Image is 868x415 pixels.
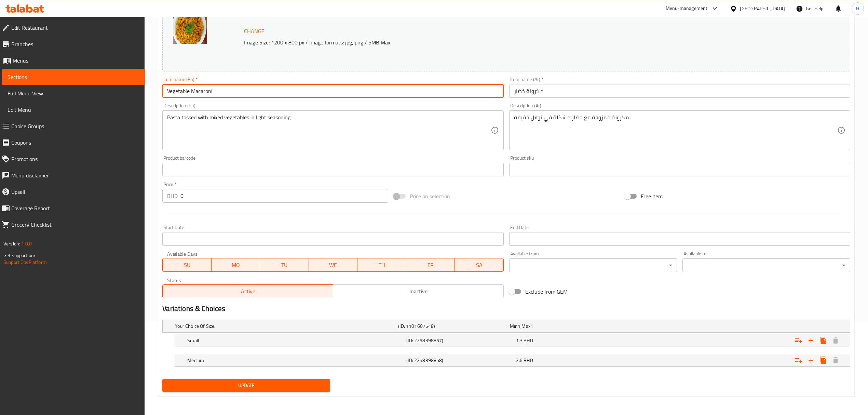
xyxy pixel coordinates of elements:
[510,322,518,331] span: Min
[13,56,139,65] span: Menus
[406,357,513,364] h5: (ID: 2258398858)
[666,4,708,13] div: Menu-management
[829,354,842,366] button: Delete Medium
[336,286,501,296] span: Inactive
[805,334,817,347] button: Add new choice
[212,258,260,272] button: MO
[162,84,503,98] input: Enter name En
[525,287,568,296] span: Exclude from GEM
[309,258,358,272] button: WE
[516,356,523,365] span: 2.6
[175,323,395,330] h5: Your Choice Of Size:
[165,286,330,296] span: Active
[8,106,139,114] span: Edit Menu
[740,5,785,12] div: [GEOGRAPHIC_DATA]
[11,138,139,147] span: Coupons
[162,163,503,176] input: Please enter product barcode
[312,260,355,270] span: WE
[514,114,837,147] textarea: مكرونة ممزوجة مع خضار مشكلة في توابل خفيفة.
[682,258,850,272] div: ​
[641,192,663,200] span: Free item
[241,38,741,46] p: Image Size: 1200 x 800 px / Image formats: jpg, png / 5MB Max.
[11,24,139,32] span: Edit Restaurant
[11,188,139,196] span: Upsell
[11,155,139,163] span: Promotions
[792,354,805,366] button: Add choice group
[530,322,533,331] span: 1
[333,284,504,298] button: Inactive
[11,204,139,212] span: Coverage Report
[180,189,388,203] input: Please enter price
[524,356,533,365] span: BHD
[162,304,850,314] h2: Variations & Choices
[357,258,406,272] button: TH
[167,192,178,200] p: BHD
[263,260,306,270] span: TU
[856,5,859,12] span: H
[792,334,805,347] button: Add choice group
[187,357,404,364] h5: Medium
[3,239,20,248] span: Version:
[2,85,145,102] a: Full Menu View
[817,354,829,366] button: Clone new choice
[2,69,145,85] a: Sections
[214,260,258,270] span: MO
[8,73,139,81] span: Sections
[11,171,139,179] span: Menu disclaimer
[360,260,404,270] span: TH
[162,284,333,298] button: Active
[162,258,211,272] button: SU
[187,337,404,344] h5: Small
[260,258,309,272] button: TU
[2,102,145,118] a: Edit Menu
[168,381,325,390] span: Update
[458,260,501,270] span: SA
[3,251,35,260] span: Get support on:
[11,122,139,130] span: Choice Groups
[406,258,455,272] button: FR
[3,258,47,267] a: Support.OpsPlatform
[241,24,267,38] button: Change
[167,114,490,147] textarea: Pasta tossed with mixed vegetables in light seasoning.
[398,323,507,330] h5: (ID: 1101607548)
[509,163,850,176] input: Please enter product sku
[509,258,677,272] div: ​
[409,260,452,270] span: FR
[829,334,842,347] button: Delete Small
[175,334,850,347] div: Expand
[244,26,265,36] span: Change
[805,354,817,366] button: Add new choice
[509,84,850,98] input: Enter name Ar
[524,336,533,345] span: BHD
[518,322,520,331] span: 1
[21,239,32,248] span: 1.0.0
[162,379,330,392] button: Update
[175,354,850,366] div: Expand
[173,10,207,44] img: Macroni_Vegetable638918069924695455.jpg
[510,323,619,330] div: ,
[11,220,139,229] span: Grocery Checklist
[165,260,208,270] span: SU
[455,258,504,272] button: SA
[11,40,139,48] span: Branches
[817,334,829,347] button: Clone new choice
[521,322,530,331] span: Max
[8,89,139,97] span: Full Menu View
[406,337,513,344] h5: (ID: 2258398857)
[516,336,523,345] span: 1.3
[410,192,450,200] span: Price on selection
[163,320,850,332] div: Expand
